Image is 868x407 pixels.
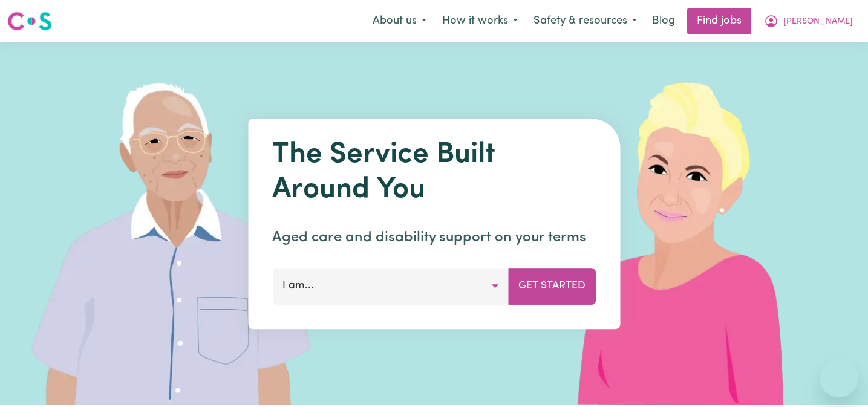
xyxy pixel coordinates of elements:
[645,8,682,34] a: Blog
[272,138,596,207] h1: The Service Built Around You
[7,7,52,35] a: Careseekers logo
[508,268,596,304] button: Get Started
[687,8,751,34] a: Find jobs
[820,359,858,397] iframe: Button to launch messaging window
[783,15,853,28] span: [PERSON_NAME]
[526,8,645,34] button: Safety & resources
[434,8,526,34] button: How it works
[272,227,596,249] p: Aged care and disability support on your terms
[272,268,509,304] button: I am...
[365,8,434,34] button: About us
[756,8,861,34] button: My Account
[7,10,52,32] img: Careseekers logo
